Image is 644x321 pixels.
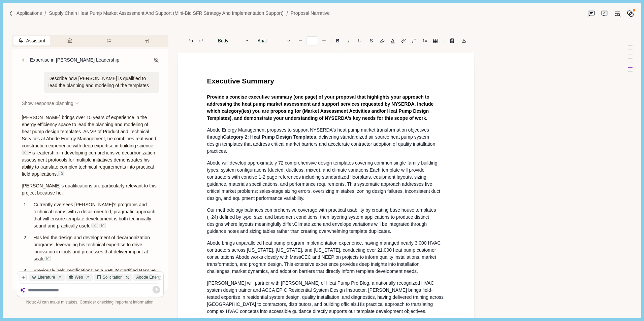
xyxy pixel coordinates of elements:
[29,274,65,281] div: Literature
[332,36,343,45] button: B
[207,77,274,85] span: Executive Summary
[22,100,73,107] span: Show response planning
[291,10,330,17] a: Proposal Narrative
[348,38,350,43] i: I
[207,160,439,173] span: Abode will develop approximately 72 comprehensive design templates covering common single-family ...
[133,274,191,281] div: Abode Energy Ma....html
[207,280,445,307] span: [PERSON_NAME] will partner with [PERSON_NAME] of Heat Pump Pro Blog, a nationally recognized HVAC...
[17,299,164,306] div: Note: AI can make mistakes. Consider checking important information.
[296,36,305,45] button: Decrease font size
[207,254,438,274] span: Abode works closely with MassCEC and NEEP on projects to inform quality installations, market tra...
[49,10,283,17] a: Supply Chain Heat Pump Market Assessment and Support (Mini-Bid SFR Strategy and Implementation Su...
[409,36,419,45] button: Adjust margins
[207,207,437,227] span: Our methodology balances comprehensive coverage with practical usability by creating base house t...
[22,182,159,197] p: [PERSON_NAME]'s qualifications are particularly relevant to this project because he:
[370,38,373,43] s: S
[30,57,119,64] div: Expertise in [PERSON_NAME] Leadership
[254,36,294,45] button: Arial
[207,221,428,234] span: Climate zone and envelope variations will be integrated through guidance notes and sizing tables ...
[33,268,157,301] span: Previously held certifications as a PHIUS Certified Passive House Consultant, Building Performanc...
[26,37,45,44] span: Assistant
[186,36,196,45] button: Undo
[207,167,441,201] span: Each template will provide contractors with concise 1-2 page references including standardized fl...
[207,134,437,154] span: , delivering standardized air source heat pump system design templates that address critical mark...
[344,36,353,45] button: I
[207,127,430,140] span: Abode Energy Management proposes to support NYSERDA's heat pump market transformation objectives ...
[420,36,429,45] button: Line height
[22,150,156,177] span: His leadership in developing comprehensive decarbonization assessment protocols for multiple init...
[399,36,408,45] button: Line height
[17,10,42,17] a: Applications
[284,10,291,16] img: Forward slash icon
[42,10,49,16] img: Forward slash icon
[355,36,365,45] button: U
[33,202,157,228] span: Currently oversees [PERSON_NAME]'s programs and technical teams with a detail-oriented, pragmatic...
[223,134,316,140] span: Category 2: Heat Pump Design Templates
[366,36,376,45] button: S
[66,274,93,281] div: Web
[44,72,159,93] div: Describe how [PERSON_NAME] is qualified to lead the planning and modeling of the templates
[94,274,132,281] div: Solicitation
[459,36,469,45] button: Export to docx
[358,38,361,43] u: U
[197,36,206,45] button: Redo
[447,36,457,45] button: Line height
[207,301,434,314] span: His practical approach to translating complex HVAC concepts into accessible guidance directly sup...
[22,115,157,148] span: [PERSON_NAME] brings over 15 years of experience in the energy efficiency space to lead the plann...
[33,235,151,261] span: Has led the design and development of decarbonization programs, leveraging his technical expertis...
[207,240,442,260] span: Abode brings unparalleled heat pump program implementation experience, having managed nearly 3,00...
[430,36,440,45] button: Line height
[207,94,435,121] span: Provide a concise executive summary (one page) of your proposal that highlights your approach to ...
[8,10,14,16] img: Forward slash icon
[336,38,340,43] b: B
[215,36,253,45] button: Body
[319,36,329,45] button: Increase font size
